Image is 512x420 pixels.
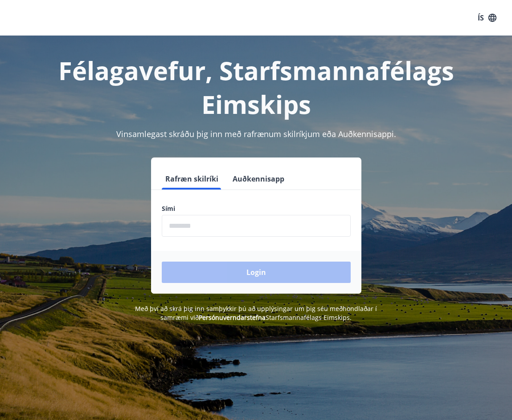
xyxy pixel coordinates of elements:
span: Vinsamlegast skráðu þig inn með rafrænum skilríkjum eða Auðkennisappi. [116,129,396,139]
span: Með því að skrá þig inn samþykkir þú að upplýsingar um þig séu meðhöndlaðar í samræmi við Starfsm... [135,304,377,322]
button: Auðkennisapp [229,168,288,190]
button: ÍS [473,10,501,26]
label: Sími [162,204,351,213]
button: Rafræn skilríki [162,168,222,190]
h1: Félagavefur, Starfsmannafélags Eimskips [11,53,501,121]
a: Persónuverndarstefna [199,313,266,322]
